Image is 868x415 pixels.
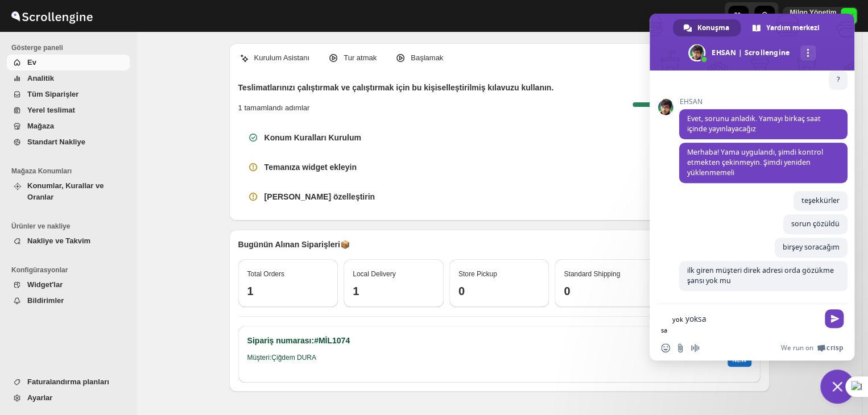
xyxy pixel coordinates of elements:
[7,293,130,309] button: Bildirimler
[766,19,820,36] span: Yardım merkezi
[801,196,840,205] span: teşekkürler
[661,315,683,334] lt-span: yoksa
[685,314,818,324] textarea: Mesajınızı yazın...
[697,19,729,36] span: Konuşma
[264,132,361,143] h3: Konum Kuralları Kurulum
[238,239,760,250] p: Bugünün Alınan Siparişleri 📦
[264,191,375,202] h3: [PERSON_NAME] özelleştirin
[7,233,130,249] button: Nakliye ve Takvim
[247,270,284,278] span: Total Orders
[687,114,821,134] span: Evet, sorunu anladık. Yamayı birkaç saat içinde yayınlayacağız
[344,52,377,64] p: Tur atmak
[7,277,130,293] button: Widget'lar
[264,161,357,173] h3: Temanıza widget ekleyin
[825,309,844,328] span: Gönder
[820,370,854,404] div: Sohbeti kapat
[27,393,52,402] span: Ayarlar
[238,82,554,93] h2: Teslimatlarınızı çalıştırmak ve çalıştırmak için bu kişiselleştirilmiş kılavuzu kullanın.
[826,343,843,352] span: Crisp
[7,374,130,390] button: Faturalandırma planları
[27,280,63,289] span: Widget'lar
[27,74,54,82] span: Analitik
[27,296,64,305] span: Bildirimler
[564,284,646,298] h3: 0
[247,284,329,298] h3: 1
[673,19,741,36] div: Konuşma
[247,353,316,367] h6: Müşteri: Çiğdem DURA
[27,236,90,245] span: Nakliye ve Takvim
[790,8,836,17] p: Milgo Yönetim
[742,19,831,36] div: Yardım merkezi
[11,222,131,231] span: Ürünler ve nakliye
[7,390,130,406] button: Ayarlar
[458,284,540,298] h3: 0
[353,270,395,278] span: Local Delivery
[27,181,104,201] span: Konumlar, Kurallar ve Oranlar
[661,343,670,352] span: Emoji ekle
[783,7,858,25] button: User menu
[691,343,700,352] span: Sesli mesaj kaydetme
[781,343,813,352] span: We run on
[353,284,435,298] h3: 1
[27,122,54,130] span: Mağaza
[564,270,620,278] span: Standard Shipping
[800,45,816,61] div: Daha fazla kanal
[27,377,109,386] span: Faturalandırma planları
[679,98,848,106] span: EHSAN
[9,2,94,30] img: ScrollEngine
[458,270,497,278] span: Store Pickup
[11,167,131,176] span: Mağaza Konumları
[7,70,130,86] button: Analitik
[254,52,310,64] p: Kurulum Asistanı
[7,178,130,205] button: Konumlar, Kurallar ve Oranlar
[11,43,131,52] span: Gösterge paneli
[27,138,85,146] span: Standart Nakliye
[411,52,443,64] p: Başlamak
[27,106,75,114] span: Yerel teslimat
[781,343,843,352] a: We run onCrisp
[791,219,840,229] span: sorun çözüldü
[238,102,310,114] p: 1 tamamlandı adımlar
[687,265,834,285] span: ilk giren müşteri direk adresi orda gözükme şansı yok mu
[27,58,36,67] span: Ev
[841,8,857,24] span: Milgo Yönetim
[11,265,131,275] span: Konfigürasyonlar
[676,343,685,352] span: Dosya gönder
[247,335,350,346] h2: Sipariş numarası: #MİL1074
[783,242,840,252] span: birşey soracağım
[7,55,130,70] button: Ev
[687,147,823,177] span: Merhaba! Yama uygulandı, şimdi kontrol etmekten çekinmeyin. Şimdi yeniden yüklenmemeli
[844,13,854,19] text: MY
[7,86,130,102] button: Tüm Siparişler
[27,90,78,98] span: Tüm Siparişler
[837,74,840,84] span: ?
